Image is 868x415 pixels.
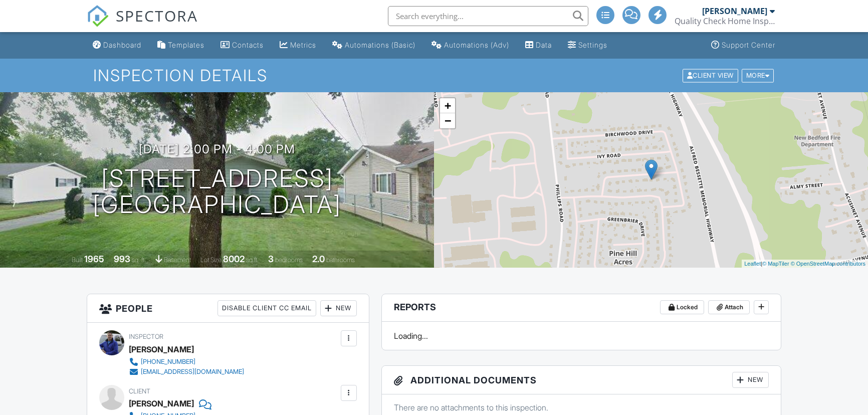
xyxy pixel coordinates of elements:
[328,36,419,55] a: Automations (Basic)
[103,41,141,49] div: Dashboard
[114,254,130,264] div: 993
[218,300,316,316] div: Disable Client CC Email
[116,5,198,26] span: SPECTORA
[72,256,83,264] span: Built
[168,41,204,49] div: Templates
[444,41,509,49] div: Automations (Adv)
[87,14,198,35] a: SPECTORA
[153,36,208,55] a: Templates
[200,256,222,264] span: Lot Size
[87,5,109,27] img: The Best Home Inspection Software - Spectora
[675,16,775,26] div: Quality Check Home Inspection
[276,36,320,55] a: Metrics
[84,254,104,264] div: 1965
[129,357,244,367] a: [PHONE_NUMBER]
[744,261,761,267] a: Leaflet
[89,36,145,55] a: Dashboard
[702,6,767,16] div: [PERSON_NAME]
[129,387,150,395] span: Client
[440,98,455,113] a: Zoom in
[129,333,163,340] span: Inspector
[791,261,865,267] a: © OpenStreetMap contributors
[394,402,769,413] p: There are no attachments to this inspection.
[223,254,245,264] div: 8002
[216,36,268,55] a: Contacts
[382,366,781,394] h3: Additional Documents
[427,36,513,55] a: Automations (Advanced)
[164,256,191,264] span: basement
[93,67,775,84] h1: Inspection Details
[326,256,355,264] span: bathrooms
[682,71,741,79] a: Client View
[141,368,244,376] div: [EMAIL_ADDRESS][DOMAIN_NAME]
[564,36,611,55] a: Settings
[536,41,552,49] div: Data
[129,342,194,357] div: [PERSON_NAME]
[440,113,455,128] a: Zoom out
[232,41,264,49] div: Contacts
[742,260,868,268] div: |
[290,41,316,49] div: Metrics
[129,367,244,377] a: [EMAIL_ADDRESS][DOMAIN_NAME]
[683,69,738,82] div: Client View
[87,294,368,323] h3: People
[132,256,146,264] span: sq. ft.
[139,142,295,156] h3: [DATE] 2:00 pm - 4:00 pm
[722,41,775,49] div: Support Center
[578,41,607,49] div: Settings
[707,36,779,55] a: Support Center
[268,254,274,264] div: 3
[141,358,195,366] div: [PHONE_NUMBER]
[762,261,789,267] a: © MapTiler
[345,41,415,49] div: Automations (Basic)
[312,254,325,264] div: 2.0
[246,256,259,264] span: sq.ft.
[742,69,774,82] div: More
[732,372,769,388] div: New
[320,300,357,316] div: New
[521,36,556,55] a: Data
[275,256,303,264] span: bedrooms
[93,165,341,219] h1: [STREET_ADDRESS] [GEOGRAPHIC_DATA]
[129,396,194,411] div: [PERSON_NAME]
[388,6,588,26] input: Search everything...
